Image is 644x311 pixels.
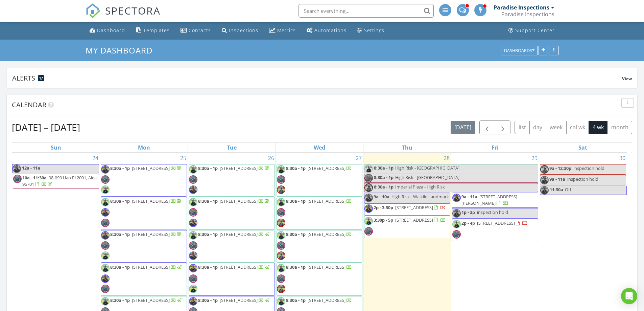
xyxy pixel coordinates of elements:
[86,9,161,23] a: SPECTORA
[101,263,187,296] a: 8:30a - 1p [STREET_ADDRESS]
[314,27,347,34] div: Automations
[86,45,158,56] a: My Dashboard
[452,230,461,239] img: img_9248.jpeg
[515,121,530,134] button: list
[391,194,449,200] span: High Risk - Waikiki Landmark
[461,209,475,215] span: 1p - 3p
[442,153,451,163] a: Go to August 28, 2025
[549,186,564,195] span: 11:30a
[277,263,363,296] a: 8:30a - 1p [STREET_ADDRESS]
[573,165,604,171] span: inspection hold
[189,263,275,296] a: 8:30a - 1p [STREET_ADDRESS]
[566,121,589,134] button: cal wk
[277,285,285,293] img: img_1984.jpeg
[304,24,349,37] a: Automations (Advanced)
[374,217,446,223] a: 3:30p - 5p [STREET_ADDRESS]
[540,165,549,174] img: img_1984.jpeg
[220,231,258,237] span: [STREET_ADDRESS]
[286,297,352,303] a: 8:30a - 1p [STREET_ADDRESS]
[220,198,258,204] span: [STREET_ADDRESS]
[277,165,285,174] img: img_5395.jpeg
[13,174,99,189] a: 10a - 11:30a 98-099 Uao Pl 2001, Aiea 96701
[529,121,546,134] button: day
[374,194,389,200] span: 9a - 10a
[461,220,475,226] span: 2p - 4p
[515,27,555,34] div: Support Center
[567,176,598,182] span: inspection hold
[198,165,270,171] a: 8:30a - 1p [STREET_ADDRESS]
[189,264,197,272] img: d0180cea8ba347a880e9ac022dad87ef.jpeg
[101,185,110,194] img: img_5395.jpeg
[101,164,187,197] a: 8:30a - 1p [STREET_ADDRESS]
[277,274,285,283] img: img_9248.jpeg
[49,143,63,152] a: Sunday
[189,285,197,293] img: img_5395.jpeg
[189,219,197,227] img: d0180cea8ba347a880e9ac022dad87ef.jpeg
[229,27,258,34] div: Inspections
[308,297,345,303] span: [STREET_ADDRESS]
[132,264,170,270] span: [STREET_ADDRESS]
[198,165,218,171] span: 8:30a - 1p
[286,231,306,237] span: 8:30a - 1p
[178,24,214,37] a: Contacts
[101,297,110,306] img: img_5395.jpeg
[395,165,459,171] span: High Risk - [GEOGRAPHIC_DATA]
[12,100,46,109] span: Calendar
[220,297,258,303] span: [STREET_ADDRESS]
[110,297,130,303] span: 8:30a - 1p
[364,227,373,236] img: img_9248.jpeg
[137,143,151,152] a: Monday
[132,297,170,303] span: [STREET_ADDRESS]
[110,165,130,171] span: 8:30a - 1p
[477,209,508,215] span: inspection hold
[189,274,197,283] img: img_9248.jpeg
[479,120,495,134] button: Previous
[266,24,299,37] a: Metrics
[101,197,187,230] a: 8:30a - 1p [STREET_ADDRESS]
[374,183,394,192] span: 8:30a - 1p
[198,231,270,237] a: 8:30a - 1p [STREET_ADDRESS]
[219,24,261,37] a: Inspections
[132,165,170,171] span: [STREET_ADDRESS]
[101,198,110,206] img: img_5395.jpeg
[220,165,258,171] span: [STREET_ADDRESS]
[101,274,110,283] img: d0180cea8ba347a880e9ac022dad87ef.jpeg
[198,264,270,270] a: 8:30a - 1p [STREET_ADDRESS]
[189,175,197,184] img: img_9248.jpeg
[189,164,275,197] a: 8:30a - 1p [STREET_ADDRESS]
[91,153,100,163] a: Go to August 24, 2025
[101,208,110,217] img: d0180cea8ba347a880e9ac022dad87ef.jpeg
[277,27,296,34] div: Metrics
[277,208,285,217] img: img_9248.jpeg
[189,251,197,260] img: d0180cea8ba347a880e9ac022dad87ef.jpeg
[364,194,373,202] img: d0180cea8ba347a880e9ac022dad87ef.jpeg
[110,231,183,237] a: 8:30a - 1p [STREET_ADDRESS]
[101,230,187,263] a: 8:30a - 1p [STREET_ADDRESS]
[312,143,327,152] a: Wednesday
[110,264,130,270] span: 8:30a - 1p
[198,264,218,270] span: 8:30a - 1p
[101,264,110,272] img: img_5395.jpeg
[39,76,43,81] span: 17
[461,194,517,206] span: [STREET_ADDRESS][PERSON_NAME]
[22,164,41,173] span: 12a - 11a
[286,198,352,204] a: 8:30a - 1p [STREET_ADDRESS]
[189,297,197,306] img: d0180cea8ba347a880e9ac022dad87ef.jpeg
[374,204,446,210] a: 2p - 3:30p [STREET_ADDRESS]
[501,46,538,55] button: Dashboards
[189,165,197,174] img: img_5395.jpeg
[87,24,128,37] a: Dashboard
[198,198,270,204] a: 8:30a - 1p [STREET_ADDRESS]
[540,176,549,184] img: d0180cea8ba347a880e9ac022dad87ef.jpeg
[189,241,197,250] img: img_9248.jpeg
[277,175,285,184] img: img_9248.jpeg
[97,27,125,34] div: Dashboard
[374,204,393,210] span: 2p - 3:30p
[622,76,632,82] span: View
[549,165,571,171] span: 9a - 12:30p
[110,231,130,237] span: 8:30a - 1p
[461,194,517,206] a: 9a - 11a [STREET_ADDRESS][PERSON_NAME]
[504,48,534,53] div: Dashboards
[22,175,97,187] span: 98-099 Uao Pl 2001, Aiea 96701
[452,194,461,202] img: d0180cea8ba347a880e9ac022dad87ef.jpeg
